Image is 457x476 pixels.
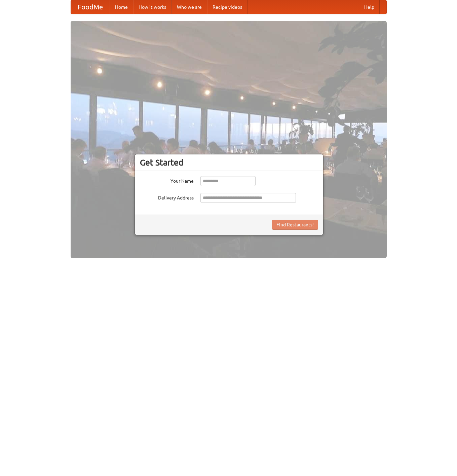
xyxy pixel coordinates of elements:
[110,0,133,14] a: Home
[272,220,318,230] button: Find Restaurants!
[140,157,318,168] h3: Get Started
[359,0,380,14] a: Help
[133,0,172,14] a: How it works
[140,176,194,184] label: Your Name
[71,0,110,14] a: FoodMe
[207,0,247,14] a: Recipe videos
[172,0,207,14] a: Who we are
[140,193,194,201] label: Delivery Address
